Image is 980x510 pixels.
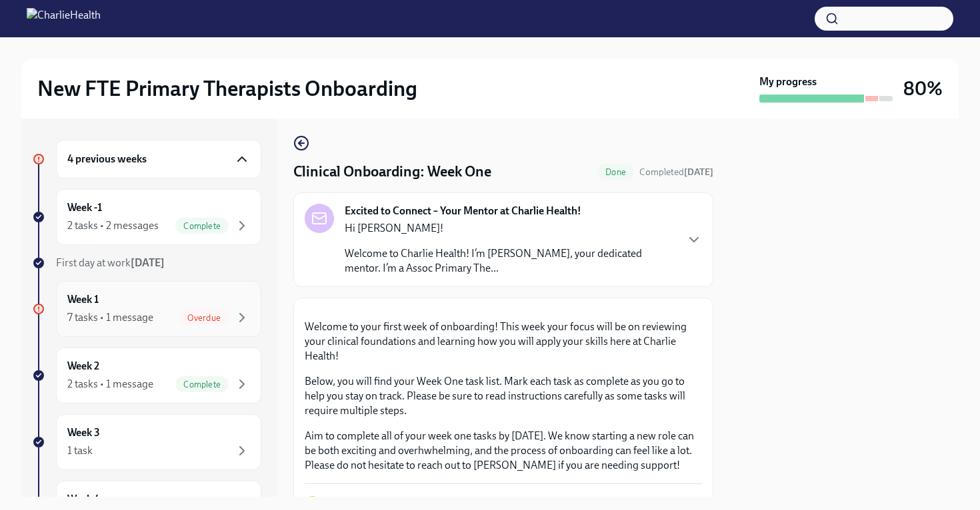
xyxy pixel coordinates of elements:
p: Welcome to your first week of onboarding! This week your focus will be on reviewing your clinical... [305,320,702,364]
a: Week 22 tasks • 1 messageComplete [32,348,261,403]
h6: Week 1 [67,292,99,307]
a: First day at work[DATE] [32,256,261,270]
strong: My progress [759,75,817,89]
p: Welcome to Charlie Health! I’m [PERSON_NAME], your dedicated mentor. I’m a Assoc Primary The... [345,246,675,276]
h6: Week 2 [67,359,99,374]
div: 2 tasks • 2 messages [67,218,159,233]
h2: New FTE Primary Therapists Onboarding [37,75,417,102]
span: Complete [175,380,229,389]
a: Week -12 tasks • 2 messagesComplete [32,189,261,245]
h3: 80% [903,77,943,101]
span: Complete [175,221,229,231]
span: October 6th, 2025 12:05 [639,166,713,178]
h6: Week -1 [67,200,102,215]
p: Below, you will find your Week One task list. Mark each task as complete as you go to help you st... [305,374,702,418]
p: Aim to complete all of your week one tasks by [DATE]. We know starting a new role can be both exc... [305,429,702,473]
a: Week 17 tasks • 1 messageOverdue [32,281,261,337]
span: Overdue [179,313,229,323]
span: First day at work [56,256,165,269]
h6: Week 3 [67,425,100,440]
span: Completed [639,166,713,178]
div: 4 previous weeks [56,140,261,178]
strong: [DATE] [131,256,165,269]
p: Hi [PERSON_NAME]! [345,221,675,236]
h6: Week 4 [67,492,100,507]
img: CharlieHealth [27,8,101,29]
div: 2 tasks • 1 message [67,377,153,391]
strong: Excited to Connect – Your Mentor at Charlie Health! [345,204,581,218]
strong: [DATE] [684,166,713,178]
div: 1 task [67,443,93,458]
span: Done [597,167,634,177]
div: 7 tasks • 1 message [67,310,153,325]
h4: Clinical Onboarding: Week One [293,162,491,182]
a: Week 31 task [32,414,261,470]
h6: 4 previous weeks [67,152,147,166]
